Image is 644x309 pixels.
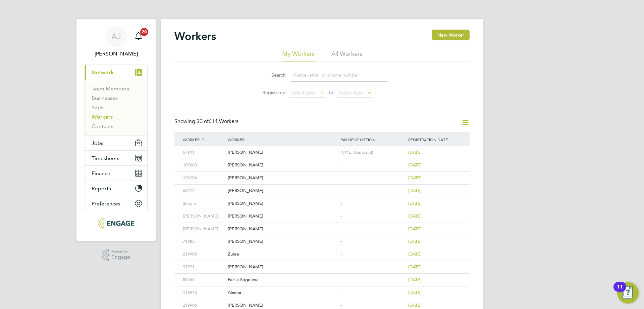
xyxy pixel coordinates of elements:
[92,104,103,111] a: Sites
[181,261,463,266] a: 91921[PERSON_NAME]-[DATE]
[408,188,422,193] span: [DATE]
[339,261,407,273] div: -
[282,50,315,62] li: My Workers
[226,235,339,248] div: [PERSON_NAME]
[339,286,407,299] div: -
[92,170,110,177] span: Finance
[408,238,422,244] span: [DATE]
[181,210,226,223] div: [PERSON_NAME]
[181,286,226,299] div: 116943
[181,132,226,147] div: Worker ID
[408,302,422,308] span: [DATE]
[181,146,463,152] a: 67911[PERSON_NAME]PAYE (Standard)[DATE]
[181,273,463,279] a: 83765Fazila Sogojeva-[DATE]
[111,255,130,260] span: Engage
[291,90,316,96] span: Select date
[408,277,422,282] span: [DATE]
[85,80,147,135] div: Network
[92,155,119,161] span: Timesheets
[226,248,339,261] div: Zuhre
[408,213,422,219] span: [DATE]
[339,274,407,286] div: -
[181,159,463,164] a: 107683[PERSON_NAME]-[DATE]
[226,159,339,171] div: [PERSON_NAME]
[140,28,148,36] span: 20
[339,132,407,147] div: Payment Option
[331,50,362,62] li: All Workers
[617,287,623,296] div: 11
[339,197,407,210] div: -
[181,274,226,286] div: 83765
[181,172,226,184] div: 126194
[181,248,226,261] div: 219909
[197,118,238,125] span: 614 Workers
[226,286,339,299] div: Aleena
[181,197,226,210] div: Shoyra
[326,88,335,97] span: To
[226,197,339,210] div: [PERSON_NAME]
[85,136,147,150] button: Jobs
[92,123,113,129] a: Contacts
[617,282,639,304] button: Open Resource Center, 11 new notifications
[174,118,240,125] div: Showing
[98,218,134,229] img: xede-logo-retina.png
[181,261,226,273] div: 91921
[181,235,463,241] a: 71985[PERSON_NAME]-[DATE]
[181,159,226,171] div: 107683
[85,65,147,80] button: Network
[92,185,111,192] span: Reports
[181,171,463,177] a: 126194[PERSON_NAME]-[DATE]
[407,132,463,147] div: Registration Date
[226,274,339,286] div: Fazila Sogojeva
[408,175,422,181] span: [DATE]
[339,235,407,248] div: -
[181,185,226,197] div: 63272
[339,146,407,159] div: PAYE (Standard)
[226,185,339,197] div: [PERSON_NAME]
[339,248,407,261] div: -
[181,299,463,305] a: 219906[PERSON_NAME]-[DATE]
[256,89,286,95] label: Registered
[92,140,103,146] span: Jobs
[76,19,156,241] nav: Main navigation
[132,26,145,47] a: 20
[256,72,286,78] label: Search
[408,200,422,206] span: [DATE]
[181,197,463,203] a: Shoyra[PERSON_NAME]-[DATE]
[181,235,226,248] div: 71985
[408,149,422,155] span: [DATE]
[408,162,422,168] span: [DATE]
[174,30,216,43] h2: Workers
[226,261,339,273] div: [PERSON_NAME]
[226,210,339,223] div: [PERSON_NAME]
[92,200,120,207] span: Preferences
[181,223,463,228] a: [PERSON_NAME][PERSON_NAME]-[DATE]
[85,166,147,181] button: Finance
[408,264,422,270] span: [DATE]
[226,146,339,159] div: [PERSON_NAME]
[339,90,363,96] span: Select date
[226,132,339,147] div: Worker
[197,118,209,125] span: 30 of
[92,95,118,101] a: Businesses
[290,69,388,82] input: Name, email or phone number
[432,30,470,40] button: New Worker
[85,181,147,196] button: Reports
[339,185,407,197] div: -
[85,50,148,58] span: Adam Jorey
[181,184,463,190] a: 63272[PERSON_NAME]-[DATE]
[408,226,422,232] span: [DATE]
[226,172,339,184] div: [PERSON_NAME]
[181,210,463,216] a: [PERSON_NAME][PERSON_NAME]-[DATE]
[181,223,226,235] div: [PERSON_NAME]
[226,223,339,235] div: [PERSON_NAME]
[92,85,129,92] a: Team Members
[85,218,148,229] a: Go to home page
[408,289,422,295] span: [DATE]
[181,146,226,159] div: 67911
[92,69,114,76] span: Network
[181,248,463,254] a: 219909Zuhre-[DATE]
[85,196,147,211] button: Preferences
[339,159,407,171] div: -
[408,251,422,257] span: [DATE]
